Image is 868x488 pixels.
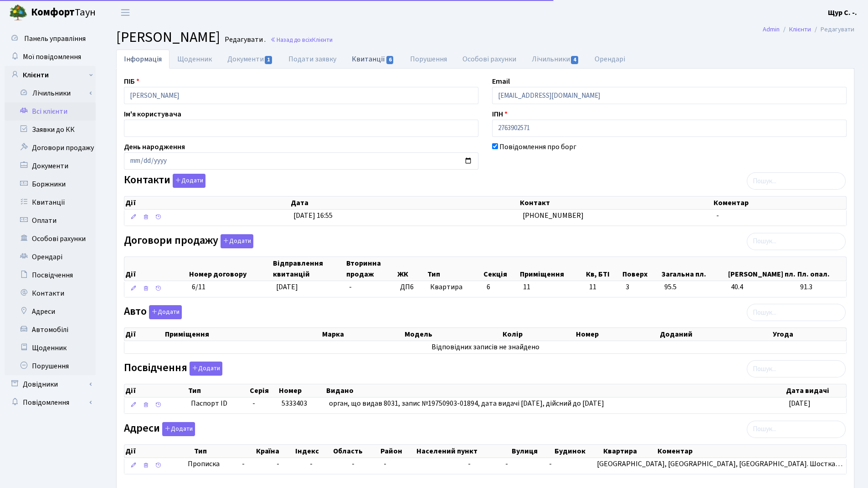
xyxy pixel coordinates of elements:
th: Марка [321,328,404,341]
a: Оплати [5,211,96,230]
span: 1 [265,56,272,64]
th: Дата видачі [785,384,846,397]
th: Область [332,445,380,458]
label: Email [492,76,510,87]
th: Модель [404,328,501,341]
th: Номер [278,384,326,397]
span: [DATE] 16:55 [293,211,333,221]
a: Заявки до КК [5,121,96,139]
a: Документи [220,50,281,69]
label: День народження [124,141,185,152]
input: Пошук... [747,421,846,438]
th: Коментар [657,445,846,458]
a: Особові рахунки [455,50,524,69]
th: Загальна пл. [661,257,728,281]
span: 3 [626,282,657,292]
a: Щур С. -. [828,7,857,18]
th: Населений пункт [416,445,511,458]
a: Додати [170,172,205,188]
small: Редагувати . [223,35,266,44]
label: ІПН [492,109,508,120]
label: Посвідчення [124,362,222,376]
a: Адреси [5,302,96,321]
button: Посвідчення [190,362,222,376]
a: Додати [187,360,222,376]
th: Тип [426,257,483,281]
input: Пошук... [747,233,846,250]
th: Вторинна продаж [345,257,396,281]
a: Орендарі [5,248,96,266]
th: Тип [187,384,249,397]
span: [PHONE_NUMBER] [523,211,584,221]
span: 40.4 [731,282,793,292]
th: Дії [124,257,188,281]
th: Приміщення [164,328,322,341]
a: Admin [763,25,780,34]
th: Угода [772,328,846,341]
span: 6 [487,282,490,292]
span: орган, що видав 8031, запис №19750903-01894, дата видачі [DATE], дійсний до [DATE] [329,398,604,408]
th: Індекс [294,445,332,458]
a: Клієнти [789,25,811,34]
a: Мої повідомлення [5,48,96,66]
span: 11 [523,282,530,292]
th: Номер [575,328,659,341]
th: Квартира [602,445,657,458]
span: - [352,459,354,469]
span: - [505,459,508,469]
a: Договори продажу [5,139,96,157]
span: 11 [589,282,618,292]
b: Комфорт [31,5,75,20]
td: Відповідних записів не знайдено [124,341,846,353]
input: Пошук... [747,360,846,377]
nav: breadcrumb [749,20,868,39]
a: Особові рахунки [5,230,96,248]
button: Договори продажу [221,234,253,248]
a: Автомобілі [5,321,96,339]
th: ЖК [396,257,426,281]
span: 6/11 [192,282,205,292]
th: Дата [290,196,519,209]
a: Посвідчення [5,266,96,284]
span: 6 [386,56,394,64]
th: Будинок [554,445,603,458]
a: Порушення [402,50,455,69]
a: Квитанції [344,50,402,68]
span: - [277,459,279,469]
span: - [384,459,386,469]
span: - [310,459,313,469]
li: Редагувати [811,25,854,35]
label: Повідомлення про борг [499,141,576,152]
label: Договори продажу [124,234,253,248]
th: Дії [124,328,164,341]
input: Пошук... [747,172,846,190]
th: Країна [255,445,294,458]
a: Лічильники [524,50,587,69]
th: Коментар [713,196,846,209]
span: - [242,459,269,469]
span: 4 [571,56,578,64]
th: Вулиця [511,445,554,458]
input: Пошук... [747,304,846,321]
a: Назад до всіхКлієнти [270,35,333,44]
span: [GEOGRAPHIC_DATA], [GEOGRAPHIC_DATA], [GEOGRAPHIC_DATA]. Шостка… [597,459,842,469]
th: Район [380,445,416,458]
span: - [549,459,552,469]
a: Клієнти [5,66,96,84]
label: ПІБ [124,76,139,87]
label: Авто [124,305,182,319]
label: Контакти [124,174,205,188]
a: Додати [147,304,182,320]
th: Тип [193,445,255,458]
label: Ім'я користувача [124,109,181,120]
span: - [252,398,255,408]
a: Орендарі [587,50,633,69]
th: Номер договору [188,257,272,281]
a: Порушення [5,357,96,375]
img: logo.png [9,4,27,22]
span: Мої повідомлення [23,52,81,62]
th: Приміщення [519,257,585,281]
th: Поверх [621,257,661,281]
th: Дії [124,384,187,397]
span: 95.5 [664,282,724,292]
